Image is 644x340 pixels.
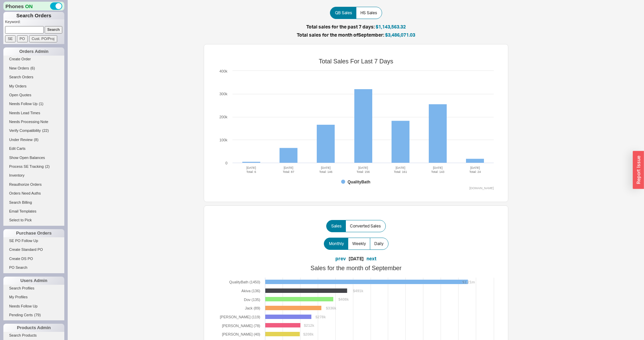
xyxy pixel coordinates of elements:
[385,32,415,38] span: $3,486,071.03
[3,118,64,125] a: Needs Processing Note
[34,138,38,142] span: ( 8 )
[338,297,349,301] tspan: $408k
[3,74,64,81] a: Search Orders
[374,241,383,246] span: Daily
[310,265,401,272] tspan: Sales for the month of September
[3,109,64,117] a: Needs Lead Times
[34,313,41,317] span: ( 79 )
[315,315,326,319] tspan: $278k
[245,306,260,310] tspan: Jack (89)
[9,313,33,317] span: Pending Certs
[42,128,49,133] span: ( 22 )
[469,186,493,190] text: [DOMAIN_NAME]
[396,166,405,169] tspan: [DATE]
[3,255,64,262] a: Create DS PO
[319,170,332,174] tspan: Total: 146
[220,315,260,319] tspan: [PERSON_NAME] (119)
[326,306,336,310] tspan: $336k
[329,241,344,246] span: Monthly
[353,289,363,293] tspan: $491k
[367,255,376,262] button: next
[9,304,38,308] span: Needs Follow Up
[3,312,64,319] a: Pending Certs(79)
[225,161,227,165] text: 0
[321,166,330,169] tspan: [DATE]
[3,208,64,215] a: Email Templates
[143,33,569,37] h5: Total sales for the month of September :
[30,66,35,70] span: ( 6 )
[3,324,64,332] div: Products Admin
[3,264,64,271] a: PO Search
[3,277,64,285] div: Users Admin
[304,323,314,327] tspan: $212k
[3,12,64,19] h1: Search Orders
[3,65,64,72] a: New Orders(6)
[3,285,64,292] a: Search Profiles
[45,26,63,33] input: Search
[335,255,346,262] button: prev
[219,115,227,119] text: 200k
[3,145,64,152] a: Edit Carts
[9,120,48,124] span: Needs Processing Note
[3,303,64,310] a: Needs Follow Up
[3,154,64,161] a: Show Open Balances
[219,92,227,96] text: 300k
[143,24,569,29] h5: Total sales for the past 7 days:
[284,166,293,169] tspan: [DATE]
[3,2,64,11] div: Phones
[3,56,64,63] a: Create Order
[469,170,481,174] tspan: Total: 24
[3,229,64,237] div: Purchase Orders
[394,170,407,174] tspan: Total: 161
[3,172,64,179] a: Inventory
[25,3,33,10] span: ON
[352,241,366,246] span: Weekly
[246,170,256,174] tspan: Total: 6
[3,136,64,143] a: Under Review(8)
[3,47,64,56] div: Orders Admin
[219,138,227,142] text: 100k
[3,127,64,134] a: Verify Compatibility(22)
[3,237,64,244] a: SE PO Follow Up
[9,66,29,70] span: New Orders
[3,294,64,301] a: My Profiles
[318,58,393,65] tspan: Total Sales For Last 7 Days
[431,170,444,174] tspan: Total: 143
[5,35,16,42] input: SE
[348,180,370,184] tspan: QualityBath
[350,223,381,229] span: Converted Sales
[470,166,480,169] tspan: [DATE]
[3,332,64,339] a: Search Products
[222,332,260,336] tspan: [PERSON_NAME] (40)
[9,102,38,106] span: Needs Follow Up
[356,170,370,174] tspan: Total: 156
[3,181,64,188] a: Reauthorize Orders
[433,166,442,169] tspan: [DATE]
[9,128,41,133] span: Verify Compatibility
[349,255,364,262] div: [DATE]
[3,92,64,99] a: Open Quotes
[229,280,260,284] tspan: QualityBath (1450)
[9,138,32,142] span: Under Review
[3,163,64,170] a: Process SE Tracking(2)
[3,83,64,90] a: My Orders
[5,19,64,26] p: Keyword:
[3,246,64,253] a: Create Standard PO
[335,10,352,16] span: QB Sales
[244,298,260,302] tspan: Dov (135)
[376,24,406,29] span: $1,143,563.32
[246,166,256,169] tspan: [DATE]
[9,164,44,168] span: Process SE Tracking
[358,166,368,169] tspan: [DATE]
[222,324,260,328] tspan: [PERSON_NAME] (78)
[303,332,314,336] tspan: $208k
[45,164,49,168] span: ( 2 )
[29,35,57,42] input: Cust. PO/Proj
[331,223,341,229] span: Sales
[17,35,28,42] input: PO
[3,217,64,224] a: Select to Pick
[241,289,260,293] tspan: Akiva (136)
[39,102,43,106] span: ( 1 )
[360,10,377,16] span: HS Sales
[3,199,64,206] a: Search Billing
